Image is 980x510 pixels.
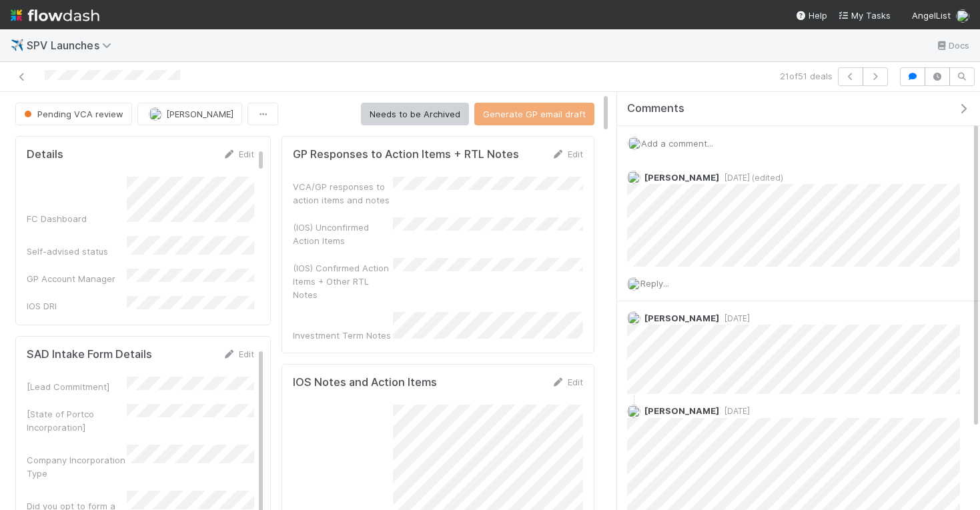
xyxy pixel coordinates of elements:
div: [State of Portco Incorporation] [27,407,127,434]
span: Comments [627,102,684,115]
span: [PERSON_NAME] [166,109,233,119]
span: AngelList [912,10,951,21]
span: SPV Launches [27,39,118,52]
h5: SAD Intake Form Details [27,348,152,361]
h5: IOS Notes and Action Items [293,376,437,389]
button: [PERSON_NAME] [137,103,242,125]
a: Edit [552,377,583,387]
a: Edit [223,149,254,159]
div: Self-advised status [27,245,127,258]
div: Investment Term Notes [293,329,393,342]
h5: GP Responses to Action Items + RTL Notes [293,148,519,161]
span: [PERSON_NAME] [644,405,719,416]
div: Company Incorporation Type [27,453,127,480]
span: 21 of 51 deals [780,69,833,83]
div: VCA/GP responses to action items and notes [293,180,393,207]
a: Docs [935,37,969,53]
a: My Tasks [838,9,891,22]
img: avatar_aa70801e-8de5-4477-ab9d-eb7c67de69c1.png [627,171,640,184]
span: [DATE] [719,406,750,416]
div: FC Dashboard [27,212,127,225]
a: Edit [223,349,254,359]
button: Needs to be Archived [361,103,469,125]
span: My Tasks [838,10,891,21]
div: GP Account Manager [27,272,127,285]
div: IOS DRI [27,299,127,313]
span: Add a comment... [641,138,713,149]
button: Generate GP email draft [474,103,594,125]
div: Help [795,9,827,22]
h5: Details [27,148,63,161]
span: [DATE] (edited) [719,173,783,183]
div: (IOS) Confirmed Action Items + Other RTL Notes [293,261,393,301]
span: [PERSON_NAME] [644,313,719,323]
img: avatar_784ea27d-2d59-4749-b480-57d513651deb.png [627,405,640,418]
div: (IOS) Unconfirmed Action Items [293,221,393,247]
a: Edit [552,149,583,159]
span: Reply... [640,278,669,289]
span: [DATE] [719,313,750,323]
img: avatar_784ea27d-2d59-4749-b480-57d513651deb.png [627,277,640,291]
img: avatar_56903d4e-183f-4548-9968-339ac63075ae.png [149,107,162,121]
span: [PERSON_NAME] [644,172,719,183]
img: avatar_784ea27d-2d59-4749-b480-57d513651deb.png [956,9,969,23]
img: logo-inverted-e16ddd16eac7371096b0.svg [11,4,99,27]
img: avatar_784ea27d-2d59-4749-b480-57d513651deb.png [627,311,640,325]
div: [Lead Commitment] [27,380,127,393]
span: ✈️ [11,39,24,51]
img: avatar_784ea27d-2d59-4749-b480-57d513651deb.png [628,137,641,150]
